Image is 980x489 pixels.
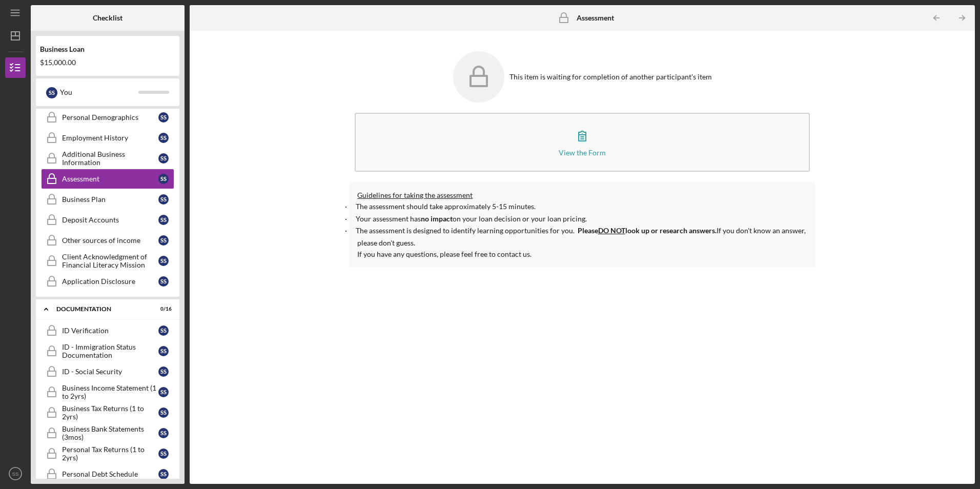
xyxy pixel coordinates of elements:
[62,236,158,244] div: Other sources of income
[158,276,169,287] div: S S
[41,443,174,464] a: Personal Tax Returns (1 to 2yrs)SS
[158,153,169,164] div: S S
[577,14,614,22] b: Assessment
[158,387,169,397] div: S S
[158,235,169,246] div: S S
[41,382,174,402] a: Business Income Statement (1 to 2yrs)SS
[62,277,158,286] div: Application Disclosure
[357,249,807,260] p: If you have any questions, please feel free to contact us.
[40,58,175,67] div: $15,000.00
[41,464,174,484] a: Personal Debt ScheduleSS
[62,425,158,441] div: Business Bank Statements (3mos)
[421,214,453,223] strong: no impact
[41,169,174,189] a: AssessmentSS
[158,194,169,205] div: S S
[41,189,174,210] a: Business PlanSS
[559,149,606,156] div: View the Form
[41,361,174,382] a: ID - Social SecuritySS
[62,404,158,421] div: Business Tax Returns (1 to 2yrs)
[357,225,807,249] p: The assessment is designed to identify learning opportunities for you.
[62,216,158,224] div: Deposit Accounts
[5,463,26,484] button: SS
[158,256,169,266] div: S S
[158,325,169,336] div: S S
[41,148,174,169] a: Additional Business InformationSS
[62,384,158,400] div: Business Income Statement (1 to 2yrs)
[41,402,174,423] a: Business Tax Returns (1 to 2yrs)SS
[158,133,169,143] div: S S
[357,191,473,199] u: Guidelines for taking the assessment
[62,195,158,203] div: Business Plan
[153,306,172,312] div: 0 / 16
[578,226,717,235] strong: Please look up or research answers.
[158,428,169,438] div: S S
[62,175,158,183] div: Assessment
[46,87,57,98] div: S S
[158,112,169,123] div: S S
[41,128,174,148] a: Employment HistorySS
[62,253,158,269] div: Client Acknowledgment of Financial Literacy Mission
[93,14,122,22] b: Checklist
[158,215,169,225] div: S S
[357,226,805,247] span: If you don't know an answer, please don't guess.
[345,202,355,211] span: ·
[62,150,158,167] div: Additional Business Information
[12,471,19,477] text: SS
[62,113,158,121] div: Personal Demographics
[41,107,174,128] a: Personal DemographicsSS
[158,449,169,459] div: S S
[158,346,169,356] div: S S
[41,230,174,251] a: Other sources of incomeSS
[62,327,158,335] div: ID Verification
[62,368,158,376] div: ID - Social Security
[41,320,174,341] a: ID VerificationSS
[62,343,158,359] div: ID - Immigration Status Documentation
[158,469,169,479] div: S S
[345,214,355,223] span: ·
[62,470,158,478] div: Personal Debt Schedule
[357,213,807,225] p: Your assessment has on your loan decision or your loan pricing.
[60,84,138,101] div: You
[40,45,175,53] div: Business Loan
[41,341,174,361] a: ID - Immigration Status DocumentationSS
[62,445,158,462] div: Personal Tax Returns (1 to 2yrs)
[158,366,169,377] div: S S
[41,210,174,230] a: Deposit AccountsSS
[41,271,174,292] a: Application DisclosureSS
[41,423,174,443] a: Business Bank Statements (3mos)SS
[357,201,807,213] p: The assessment should take approximately 5-15 minutes.
[62,134,158,142] div: Employment History
[355,113,809,172] button: View the Form
[509,73,712,81] div: This item is waiting for completion of another participant's item
[158,407,169,418] div: S S
[345,226,355,235] span: ·
[158,174,169,184] div: S S
[598,226,625,235] u: DO NOT
[41,251,174,271] a: Client Acknowledgment of Financial Literacy MissionSS
[56,306,146,312] div: Documentation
